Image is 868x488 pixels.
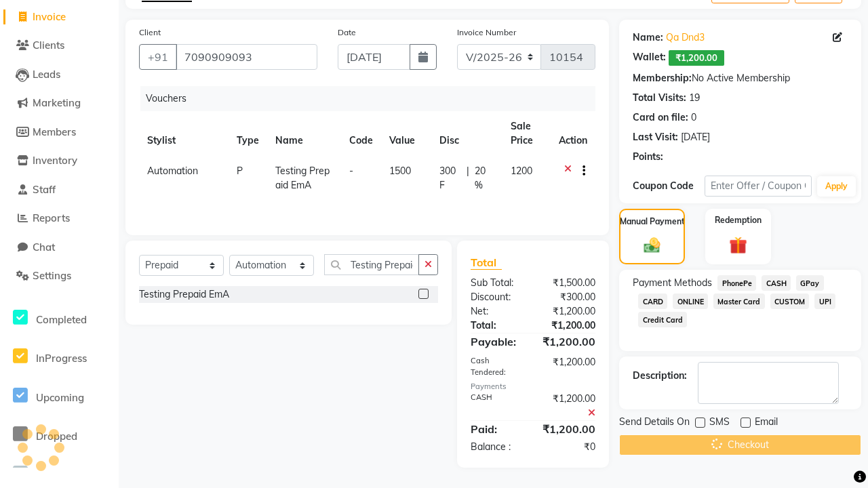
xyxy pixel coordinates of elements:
span: Testing Prepaid EmA [275,165,330,191]
img: _gift.svg [724,235,752,256]
span: Send Details On [619,415,690,432]
div: Payable: [460,333,533,350]
div: ₹1,200.00 [532,333,606,350]
span: Inventory [33,154,77,167]
span: ₹1,200.00 [669,50,724,66]
div: ₹1,200.00 [533,355,606,378]
button: +91 [139,44,177,70]
input: Search [324,254,419,275]
span: Automation [147,165,198,177]
span: CUSTOM [770,293,810,309]
a: Leads [3,67,115,83]
div: ₹1,200.00 [533,319,606,333]
a: Staff [3,182,115,198]
span: ONLINE [673,293,708,309]
th: Sale Price [502,111,551,156]
span: 300 F [439,164,462,192]
div: ₹1,200.00 [533,304,606,319]
span: Members [33,125,76,138]
span: Total [471,256,502,270]
a: Chat [3,240,115,256]
span: 1500 [389,165,411,177]
div: Paid: [460,421,533,437]
div: ₹1,200.00 [533,392,606,420]
span: 1200 [511,165,532,177]
span: GPay [796,275,824,291]
span: InProgress [36,352,87,365]
div: Points: [633,150,663,164]
label: Manual Payment [620,216,685,228]
a: Invoice [3,9,115,25]
div: Payments [471,381,596,392]
div: Name: [633,30,663,45]
th: Type [229,111,267,156]
th: Value [381,111,431,156]
label: Invoice Number [457,26,516,39]
span: SMS [709,415,730,432]
input: Search by Name/Mobile/Email/Code [176,44,317,70]
div: Card on file: [633,110,688,125]
div: Discount: [460,290,533,304]
span: 20 % [475,164,494,192]
div: Balance : [460,440,533,454]
span: Completed [36,313,87,326]
div: Testing Prepaid EmA [139,287,229,302]
label: Redemption [715,214,762,226]
span: Payment Methods [633,276,712,290]
div: ₹1,500.00 [533,276,606,290]
a: Reports [3,211,115,226]
div: ₹1,200.00 [532,421,606,437]
label: Date [338,26,356,39]
span: | [467,164,469,192]
input: Enter Offer / Coupon Code [705,176,812,197]
span: Staff [33,183,56,196]
span: Email [755,415,778,432]
div: CASH [460,392,533,420]
div: Last Visit: [633,130,678,144]
div: 0 [691,110,696,125]
span: Marketing [33,96,81,109]
span: Credit Card [638,312,687,327]
div: Total: [460,319,533,333]
div: Vouchers [140,86,606,111]
span: Upcoming [36,391,84,404]
span: Invoice [33,10,66,23]
a: Settings [3,268,115,284]
span: Master Card [713,293,765,309]
a: Inventory [3,153,115,169]
a: Clients [3,38,115,54]
div: Net: [460,304,533,319]
div: Cash Tendered: [460,355,533,378]
label: Client [139,26,161,39]
a: Members [3,125,115,140]
th: Stylist [139,111,229,156]
div: ₹0 [533,440,606,454]
div: 19 [689,91,700,105]
div: No Active Membership [633,71,848,85]
span: - [349,165,353,177]
span: Leads [33,68,60,81]
div: Coupon Code [633,179,705,193]
span: CARD [638,293,667,309]
a: Marketing [3,96,115,111]
div: Wallet: [633,50,666,66]
div: Membership: [633,71,692,85]
span: CASH [762,275,791,291]
a: Qa Dnd3 [666,30,705,45]
td: P [229,156,267,201]
th: Disc [431,111,502,156]
span: Chat [33,241,55,253]
div: [DATE] [681,130,710,144]
th: Code [341,111,381,156]
span: UPI [814,293,835,309]
div: Description: [633,369,687,383]
span: Reports [33,211,70,224]
div: ₹300.00 [533,290,606,304]
th: Action [551,111,595,156]
th: Name [267,111,341,156]
span: Clients [33,39,64,52]
button: Apply [817,176,856,197]
span: Settings [33,269,71,282]
div: Total Visits: [633,91,686,105]
span: PhonePe [717,275,756,291]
